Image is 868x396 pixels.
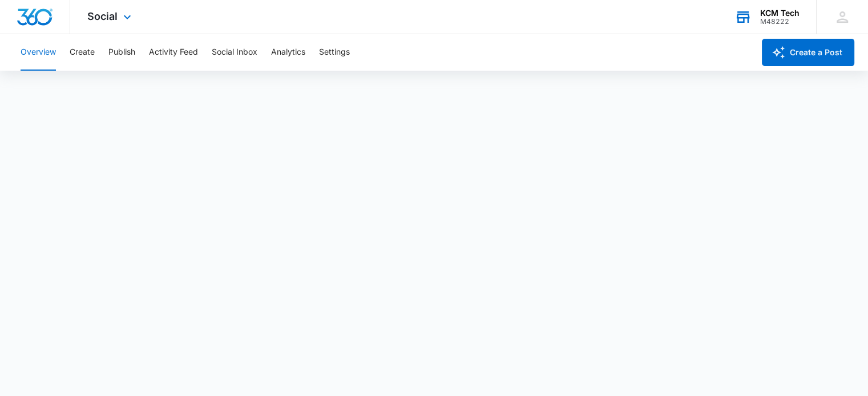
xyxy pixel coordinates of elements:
button: Activity Feed [149,34,198,71]
div: account id [760,18,800,26]
button: Create [70,34,95,71]
div: account name [760,9,800,18]
span: Social [87,10,118,22]
button: Overview [21,34,56,71]
button: Create a Post [762,39,854,66]
button: Social Inbox [212,34,257,71]
button: Settings [319,34,350,71]
button: Publish [108,34,135,71]
button: Analytics [271,34,305,71]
